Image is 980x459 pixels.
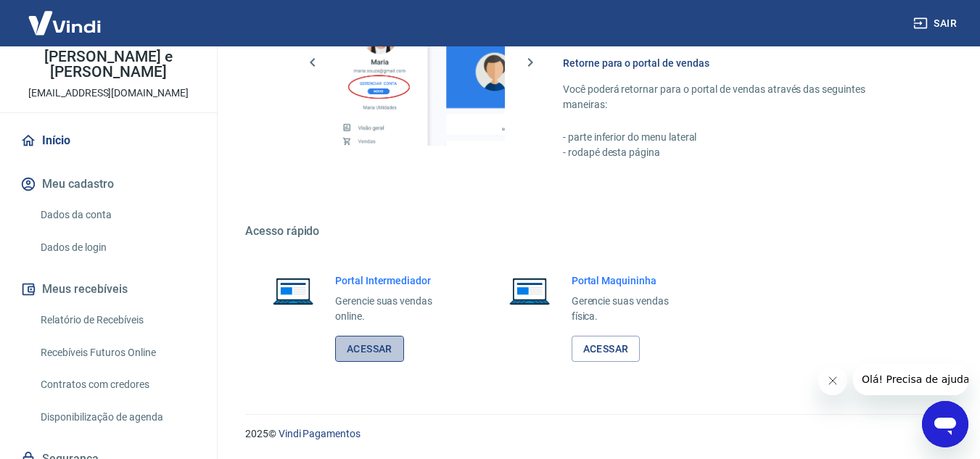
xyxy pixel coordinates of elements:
[499,273,560,308] img: Imagem de um notebook aberto
[35,200,199,230] a: Dados da conta
[572,336,641,363] a: Acessar
[563,130,910,145] p: - parte inferior do menu lateral
[563,145,910,160] p: - rodapé desta página
[335,294,456,324] p: Gerencie suas vendas online.
[572,294,692,324] p: Gerencie suas vendas física.
[35,402,199,432] a: Disponibilização de agenda
[12,49,205,80] p: [PERSON_NAME] e [PERSON_NAME]
[17,1,112,45] img: Vindi
[335,336,404,363] a: Acessar
[563,56,910,70] h6: Retorne para o portal de vendas
[563,82,910,112] p: Você poderá retornar para o portal de vendas através das seguintes maneiras:
[35,338,199,368] a: Recebíveis Futuros Online
[245,426,945,442] p: 2025 ©
[279,428,361,439] a: Vindi Pagamentos
[263,273,324,308] img: Imagem de um notebook aberto
[17,168,199,200] button: Meu cadastro
[853,363,968,395] iframe: Mensagem da empresa
[335,273,456,288] h6: Portal Intermediador
[35,233,199,262] a: Dados de login
[572,273,692,288] h6: Portal Maquininha
[910,10,963,37] button: Sair
[922,401,968,447] iframe: Botão para abrir a janela de mensagens
[17,273,199,305] button: Meus recebíveis
[17,125,199,157] a: Início
[35,370,199,400] a: Contratos com credores
[28,86,189,101] p: [EMAIL_ADDRESS][DOMAIN_NAME]
[818,366,847,395] iframe: Fechar mensagem
[245,224,945,239] h5: Acesso rápido
[35,305,199,335] a: Relatório de Recebíveis
[9,10,122,22] span: Olá! Precisa de ajuda?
